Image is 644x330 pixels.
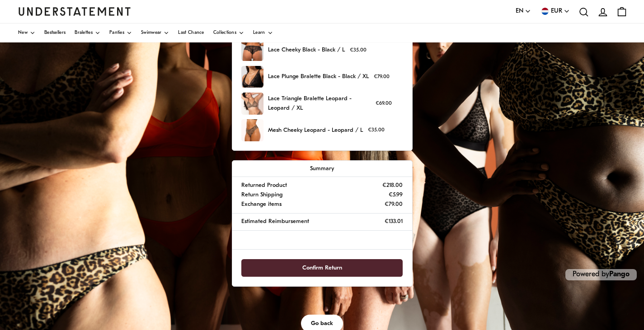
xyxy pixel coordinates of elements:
a: New [18,23,35,42]
p: Summary [241,164,402,173]
img: lace-cheeky-saboteur-34269228990629.jpg [241,39,263,61]
p: Lace Triangle Bralette Leopard - Leopard / XL [268,94,371,113]
p: Powered by [565,269,637,280]
img: lace-plunge-bralette-black-3.jpg [241,66,263,88]
span: Learn [253,31,265,35]
p: €5.99 [389,190,403,200]
a: Pango [609,271,630,278]
a: Bralettes [75,23,100,42]
span: Swimwear [141,31,161,35]
p: €218.00 [382,181,403,190]
a: Understatement Homepage [18,7,131,15]
span: EUR [551,6,562,16]
p: Returned Product [241,181,287,190]
span: Collections [213,31,236,35]
p: €79.00 [385,200,403,209]
span: Last Chance [178,31,204,35]
p: Exchange items [241,200,282,209]
span: Panties [109,31,124,35]
span: EN [516,6,523,16]
p: Return Shipping [241,190,282,200]
p: Lace Plunge Bralette Black - Black / XL [268,72,369,81]
a: Bestsellers [44,23,66,42]
img: lace-triangle-bralette-gold-leopard-52769500889414_ca6509f3-eeef-4ed2-8a48-53132d0a5726.jpg [241,93,263,115]
a: Learn [253,23,273,42]
span: Bralettes [75,31,93,35]
a: Panties [109,23,132,42]
button: EUR [540,6,570,16]
p: Estimated Reimbursement [241,217,309,226]
a: Swimwear [141,23,169,42]
span: Bestsellers [44,31,66,35]
p: €35.00 [368,126,385,135]
a: Last Chance [178,23,204,42]
span: New [18,31,28,35]
p: €69.00 [376,99,392,108]
p: €35.00 [350,46,367,55]
button: EN [516,6,531,16]
a: Collections [213,23,244,42]
p: Lace Cheeky Black - Black / L [268,45,345,55]
p: €133.01 [385,217,403,226]
p: €79.00 [374,73,390,81]
span: Confirm Return [302,260,342,276]
button: Confirm Return [241,259,402,277]
img: 10_d3ba1e7b-75da-4732-b030-3b743bcbafd9.jpg [241,119,263,141]
p: Mesh Cheeky Leopard - Leopard / L [268,125,363,135]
